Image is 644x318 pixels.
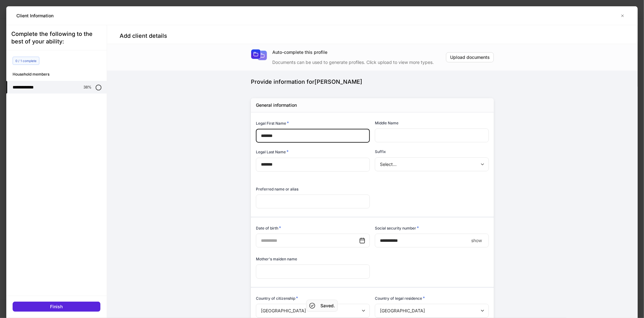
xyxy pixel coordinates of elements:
button: Upload documents [446,52,494,62]
div: [GEOGRAPHIC_DATA] [256,304,370,318]
div: Auto-complete this profile [272,49,446,55]
h6: Mother's maiden name [256,256,297,262]
h6: Preferred name or alias [256,186,298,192]
div: Complete the following to the best of your ability: [11,30,102,45]
div: Select... [375,157,489,171]
button: Finish [13,302,100,312]
h6: Country of citizenship [256,295,298,301]
h6: Suffix [375,149,386,155]
h6: Date of birth [256,225,281,231]
h6: Household members [13,71,107,77]
div: 0 / 1 complete [13,57,39,65]
h6: Social security number [375,225,419,231]
h4: Add client details [120,32,167,40]
h6: Legal First Name [256,120,289,126]
div: Provide information for [PERSON_NAME] [251,78,494,86]
div: Documents can be used to generate profiles. Click upload to view more types. [272,55,446,65]
div: Upload documents [450,54,490,60]
h5: General information [256,102,297,108]
h6: Legal Last Name [256,149,289,155]
div: [GEOGRAPHIC_DATA] [375,304,489,318]
h5: Client Information [16,13,54,19]
p: show [471,237,482,244]
h6: Middle Name [375,120,398,126]
p: 38% [83,85,92,90]
h5: Saved. [320,303,335,309]
h6: Country of legal residence [375,295,425,301]
div: Finish [50,304,63,310]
